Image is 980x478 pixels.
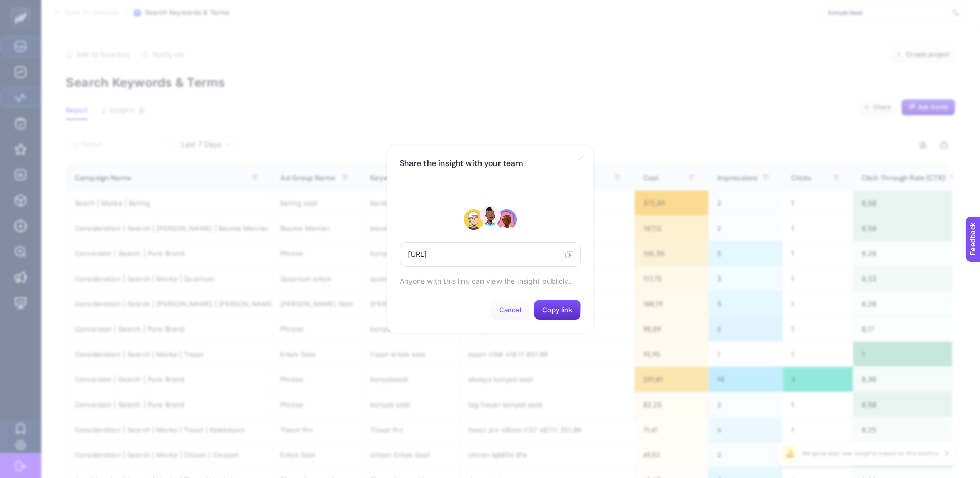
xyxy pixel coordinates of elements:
[6,3,39,11] span: Feedback
[400,158,523,168] h1: Share the insight with your team
[542,306,572,314] span: Copy link
[499,306,522,314] span: Cancel
[491,300,530,320] button: Cancel
[534,300,581,320] button: Copy link
[464,205,517,230] img: avatar-group2.png
[408,250,561,259] span: [URL]
[400,275,581,287] p: Anyone with this link can view the insight publicly.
